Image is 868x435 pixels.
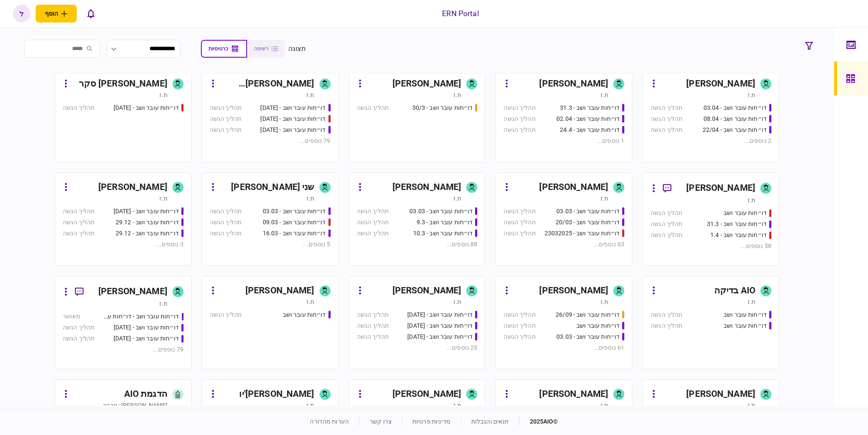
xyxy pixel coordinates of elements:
[55,276,192,369] a: [PERSON_NAME]ת.זדו״חות עובר ושב - דו״חות עובר ושב מאושרדו״חות עובר ושב - 30.10.24תהליך הגשהדו״חות...
[63,207,95,216] div: תהליך הגשה
[504,218,535,227] div: תהליך הגשה
[349,276,486,369] a: [PERSON_NAME]ת.זדו״חות עובר ושב - 23/09/24תהליך הגשהדו״חות עובר ושב - 24/09/24תהליך הגשהדו״חות עו...
[63,218,95,227] div: תהליך הגשה
[453,401,461,410] div: ת.ז
[504,137,624,145] div: 1 נוספים ...
[714,284,755,298] div: AIO בדיקה
[263,218,326,227] div: דו״חות עובר ושב - 09.03
[210,218,242,227] div: תהליך הגשה
[686,181,755,195] div: [PERSON_NAME]
[407,310,473,319] div: דו״חות עובר ושב - 23/09/24
[263,207,326,216] div: דו״חות עובר ושב - 03.03
[220,77,314,91] div: [PERSON_NAME] [PERSON_NAME]
[495,173,632,266] a: [PERSON_NAME]ת.זדו״חות עובר ושב - 03.03תהליך הגשהדו״חות עובר ושב - 20/03תהליך הגשהדו״חות עובר ושב...
[748,196,755,204] div: ת.ז
[412,418,451,425] a: מדיניות פרטיות
[556,218,620,227] div: דו״חות עובר ושב - 20/03
[202,69,339,162] a: [PERSON_NAME] [PERSON_NAME]ת.זדו״חות עובר ושב - 19/03/2025תהליך הגשהדו״חות עובר ושב - 19.3.25תהלי...
[283,310,326,319] div: דו״חות עובר ושב
[357,310,389,319] div: תהליך הגשה
[504,125,535,134] div: תהליך הגשה
[707,220,767,229] div: דו״חות עובר ושב - 31.3
[704,103,767,112] div: דו״חות עובר ושב - 03.04
[209,46,228,52] span: כרטיסיות
[539,77,608,91] div: [PERSON_NAME]
[114,323,179,332] div: דו״חות עובר ושב - 30.10.24
[210,114,242,123] div: תהליך הגשה
[63,229,95,238] div: תהליך הגשה
[504,321,535,330] div: תהליך הגשה
[556,332,620,341] div: דו״חות עובר ושב - 03.03
[210,137,331,145] div: 79 נוספים ...
[686,77,755,91] div: [PERSON_NAME]
[392,388,462,401] div: [PERSON_NAME]
[13,5,31,22] button: ל
[651,114,682,123] div: תהליך הגשה
[392,77,462,91] div: [PERSON_NAME]
[231,181,314,194] div: שני [PERSON_NAME]
[409,207,473,216] div: דו״חות עובר ושב - 03.03
[357,321,389,330] div: תהליך הגשה
[651,125,682,134] div: תהליך הגשה
[357,240,478,249] div: 88 נוספים ...
[504,240,624,249] div: 63 נוספים ...
[210,240,331,249] div: 5 נוספים ...
[63,334,95,343] div: תהליך הגשה
[357,343,478,352] div: 25 נוספים ...
[357,229,389,238] div: תהליך הגשה
[392,181,462,194] div: [PERSON_NAME]
[114,207,179,216] div: דו״חות עובר ושב - 26.12.24
[306,91,314,99] div: ת.ז
[723,310,767,319] div: דו״חות עובר ושב
[504,310,535,319] div: תהליך הגשה
[370,418,392,425] a: צרו קשר
[442,8,479,19] div: ERN Portal
[124,388,167,401] div: הדגמת AIO
[643,276,779,369] a: AIO בדיקהת.זדו״חות עובר ושבתהליך הגשהדו״חות עובר ושבתהליך הגשה
[651,242,771,251] div: 58 נוספים ...
[159,91,167,99] div: ת.ז
[55,69,192,162] a: [PERSON_NAME] סקרת.זדו״חות עובר ושב - 19.03.2025תהליך הגשה
[202,173,339,266] a: שני [PERSON_NAME]ת.זדו״חות עובר ושב - 03.03תהליך הגשהדו״חות עובר ושב - 09.03תהליך הגשהדו״חות עובר...
[556,114,620,123] div: דו״חות עובר ושב - 02.04
[643,173,779,266] a: [PERSON_NAME]ת.זדו״חות עובר ושבתהליך הגשהדו״חות עובר ושב - 31.3תהליך הגשהדו״חות עובר ושב - 1.4תהל...
[710,231,767,240] div: דו״חות עובר ושב - 1.4
[202,276,339,369] a: [PERSON_NAME]ת.זדו״חות עובר ושבתהליך הגשה
[263,229,326,238] div: דו״חות עובר ושב - 16.03
[306,298,314,306] div: ת.ז
[495,276,632,369] a: [PERSON_NAME]ת.זדו״חות עובר ושב - 26/09תהליך הגשהדו״חות עובר ושבתהליך הגשהדו״חות עובר ושב - 03.03...
[63,103,95,112] div: תהליך הגשה
[504,207,535,216] div: תהליך הגשה
[260,114,325,123] div: דו״חות עובר ושב - 19.3.25
[556,207,620,216] div: דו״חות עובר ושב - 03.03
[453,298,461,306] div: ת.ז
[63,323,95,332] div: תהליך הגשה
[36,5,77,22] button: פתח תפריט להוספת לקוח
[260,125,325,134] div: דו״חות עובר ושב - 19.3.25
[453,194,461,203] div: ת.ז
[103,312,179,321] div: דו״חות עובר ושב - דו״חות עובר ושב
[288,44,306,54] div: תצוגה
[254,46,269,52] span: רשימה
[651,137,771,145] div: 2 נוספים ...
[560,103,620,112] div: דו״חות עובר ושב - 31.3
[651,310,682,319] div: תהליך הגשה
[556,310,620,319] div: דו״חות עובר ושב - 26/09
[417,218,473,227] div: דו״חות עובר ושב - 9.3
[63,240,184,249] div: 3 נוספים ...
[651,231,682,240] div: תהליך הגשה
[210,310,242,319] div: תהליך הגשה
[703,125,767,134] div: דו״חות עובר ושב - 22/04
[245,284,314,298] div: [PERSON_NAME]
[114,334,179,343] div: דו״חות עובר ושב - 31.10.2024
[306,401,314,410] div: ת.ז
[103,401,167,410] div: [PERSON_NAME]׳ חברה
[723,209,767,217] div: דו״חות עובר ושב
[98,181,167,194] div: [PERSON_NAME]
[576,321,620,330] div: דו״חות עובר ושב
[504,103,535,112] div: תהליך הגשה
[539,388,608,401] div: [PERSON_NAME]
[601,298,608,306] div: ת.ז
[98,285,167,298] div: [PERSON_NAME]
